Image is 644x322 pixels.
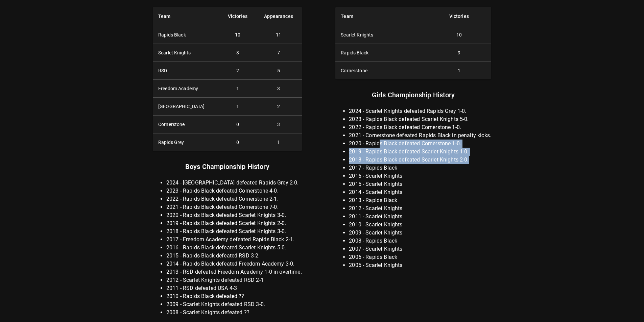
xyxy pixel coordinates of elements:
td: 10 [220,26,255,44]
li: 2006 - Rapids Black [349,253,491,261]
li: 2014 - Scarlet Knights [349,188,491,196]
td: 7 [255,44,302,62]
li: 2009 - Scarlet Knights [349,229,491,237]
li: 2008 - Scarlet Knights defeated ?? [166,308,302,317]
td: 1 [220,98,255,116]
li: 2020 - Rapids Black defeated Cornerstone 1-0. [349,140,491,148]
li: 2005 - Scarlet Knights [349,261,491,269]
td: 5 [255,62,302,80]
li: 2013 - Rapids Black [349,196,491,204]
th: Victories [427,7,491,26]
li: 2016 - Scarlet Knights [349,172,491,180]
th: Victories [220,7,255,26]
li: 2014 - Rapids Black defeated Freedom Academy 3-0. [166,260,302,268]
li: 2018 - Rapids Black defeated Scarlet Knights 3-0. [166,227,302,236]
p: Girls Championship History [335,90,491,100]
li: 2016 - Rapids Black defeated Scarlet Knights 5-0. [166,244,302,252]
th: Freedom Academy [153,80,220,98]
li: 2015 - Rapids Black defeated RSD 3-2. [166,252,302,260]
li: 2017 - Rapids Black [349,164,491,172]
li: 2021 - Rapids Black defeated Cornerstone 7-0. [166,203,302,211]
li: 2023 - Rapids Black defeated Cornerstone 4-0. [166,187,302,195]
td: 1 [427,62,491,80]
td: 3 [255,116,302,133]
li: 2007 - Scarlet Knights [349,245,491,253]
li: 2009 - Scarlet Knights defeated RSD 3-0. [166,300,302,308]
li: 2011 - Scarlet Knights [349,213,491,221]
td: 3 [220,44,255,62]
td: 2 [220,62,255,80]
li: 2010 - Rapids Black defeated ?? [166,292,302,300]
td: 1 [255,133,302,151]
th: Team [335,7,427,26]
li: 2024 - Scarlet Knights defeated Rapids Grey 1-0. [349,107,491,115]
li: 2012 - Scarlet Knights [349,204,491,213]
th: [GEOGRAPHIC_DATA] [153,98,220,116]
p: Boys Championship History [153,161,302,172]
th: Rapids Black [153,26,220,44]
li: 2011 - RSD defeated USA 4-3 [166,284,302,292]
th: Cornerstone [335,62,427,80]
td: 10 [427,26,491,44]
li: 2022 - Rapids Black defeated Cornerstone 1-0. [349,123,491,131]
th: Rapids Grey [153,133,220,151]
li: 2021 - Cornerstone defeated Rapids Black in penalty kicks. [349,131,491,140]
th: Appearances [255,7,302,26]
li: 2015 - Scarlet Knights [349,180,491,188]
li: 2022 - Rapids Black defeated Cornerstone 2-1. [166,195,302,203]
td: 3 [255,80,302,98]
td: 11 [255,26,302,44]
li: 2023 - Rapids Black defeated Scarlet Knights 5-0. [349,115,491,123]
td: 9 [427,44,491,62]
th: Scarlet Knights [335,26,427,44]
li: 2019 - Rapids Black defeated Scarlet Knights 1-0. [349,148,491,156]
th: Team [153,7,220,26]
li: 2010 - Scarlet Knights [349,221,491,229]
td: 1 [220,80,255,98]
li: 2018 - Rapids Black defeated Scarlet Knights 2-0. [349,156,491,164]
li: 2008 - Rapids Black [349,237,491,245]
li: 2017 - Freedom Academy defeated Rapids Black 2-1. [166,236,302,244]
th: Cornerstone [153,116,220,133]
li: 2024 - [GEOGRAPHIC_DATA] defeated Rapids Grey 2-0. [166,179,302,187]
li: 2013 - RSD defeated Freedom Academy 1-0 in overtime. [166,268,302,276]
li: 2020 - Rapids Black defeated Scarlet Knights 3-0. [166,211,302,219]
th: Scarlet Knights [153,44,220,62]
td: 2 [255,98,302,116]
th: RSD [153,62,220,80]
td: 0 [220,133,255,151]
th: Rapids Black [335,44,427,62]
li: 2019 - Rapids Black defeated Scarlet Knights 2-0. [166,219,302,227]
td: 0 [220,116,255,133]
li: 2012 - Scarlet Knights defeated RSD 2-1 [166,276,302,284]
